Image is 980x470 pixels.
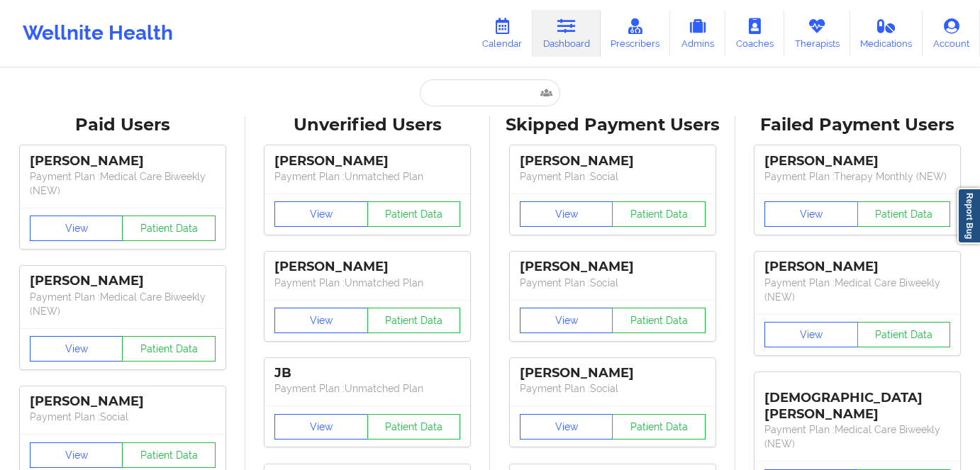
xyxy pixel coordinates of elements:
[857,322,951,347] button: Patient Data
[670,10,725,57] a: Admins
[274,169,460,184] p: Payment Plan : Unmatched Plan
[274,365,460,381] div: JB
[30,410,216,424] p: Payment Plan : Social
[367,201,461,227] button: Patient Data
[30,153,216,169] div: [PERSON_NAME]
[520,365,706,381] div: [PERSON_NAME]
[274,153,460,169] div: [PERSON_NAME]
[764,201,858,227] button: View
[957,188,980,244] a: Report Bug
[274,308,368,333] button: View
[472,10,533,57] a: Calendar
[923,10,980,57] a: Account
[857,201,951,227] button: Patient Data
[30,290,216,318] p: Payment Plan : Medical Care Biweekly (NEW)
[122,216,216,241] button: Patient Data
[764,322,858,347] button: View
[122,442,216,468] button: Patient Data
[274,201,368,227] button: View
[520,308,613,333] button: View
[30,393,216,410] div: [PERSON_NAME]
[274,414,368,440] button: View
[274,276,460,290] p: Payment Plan : Unmatched Plan
[30,169,216,198] p: Payment Plan : Medical Care Biweekly (NEW)
[850,10,923,57] a: Medications
[367,414,461,440] button: Patient Data
[30,336,123,362] button: View
[601,10,671,57] a: Prescribers
[520,381,706,396] p: Payment Plan : Social
[274,381,460,396] p: Payment Plan : Unmatched Plan
[764,153,950,169] div: [PERSON_NAME]
[784,10,850,57] a: Therapists
[533,10,601,57] a: Dashboard
[764,423,950,451] p: Payment Plan : Medical Care Biweekly (NEW)
[520,259,706,275] div: [PERSON_NAME]
[122,336,216,362] button: Patient Data
[612,308,706,333] button: Patient Data
[255,114,481,136] div: Unverified Users
[30,442,123,468] button: View
[30,273,216,289] div: [PERSON_NAME]
[745,114,971,136] div: Failed Payment Users
[500,114,725,136] div: Skipped Payment Users
[725,10,784,57] a: Coaches
[612,201,706,227] button: Patient Data
[10,114,235,136] div: Paid Users
[520,153,706,169] div: [PERSON_NAME]
[520,276,706,290] p: Payment Plan : Social
[764,169,950,184] p: Payment Plan : Therapy Monthly (NEW)
[764,276,950,304] p: Payment Plan : Medical Care Biweekly (NEW)
[274,259,460,275] div: [PERSON_NAME]
[612,414,706,440] button: Patient Data
[520,201,613,227] button: View
[764,259,950,275] div: [PERSON_NAME]
[30,216,123,241] button: View
[520,169,706,184] p: Payment Plan : Social
[764,379,950,423] div: [DEMOGRAPHIC_DATA][PERSON_NAME]
[367,308,461,333] button: Patient Data
[520,414,613,440] button: View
